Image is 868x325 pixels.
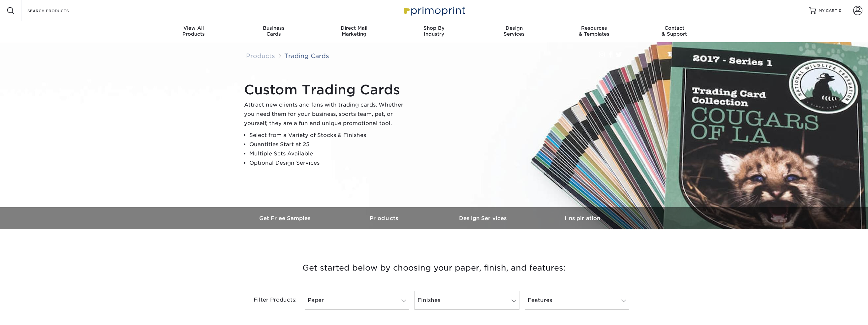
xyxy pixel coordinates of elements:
[246,52,275,59] a: Products
[554,25,634,31] span: Resources
[236,215,335,221] h3: Get Free Samples
[314,25,394,37] div: Marketing
[434,215,533,221] h3: Design Services
[284,52,329,59] a: Trading Cards
[314,21,394,42] a: Direct MailMarketing
[241,253,627,283] h3: Get started below by choosing your paper, finish, and features:
[394,25,474,37] div: Industry
[236,291,302,310] div: Filter Products:
[234,25,314,37] div: Cards
[839,8,842,13] span: 0
[634,25,714,37] div: & Support
[234,21,314,42] a: BusinessCards
[533,215,632,221] h3: Inspiration
[249,158,409,168] li: Optional Design Services
[249,140,409,149] li: Quantities Start at 25
[154,25,234,37] div: Products
[244,82,409,98] h1: Custom Trading Cards
[415,291,519,310] a: Finishes
[27,7,91,15] input: SEARCH PRODUCTS.....
[401,3,467,17] img: Primoprint
[554,25,634,37] div: & Templates
[154,21,234,42] a: View AllProducts
[249,149,409,158] li: Multiple Sets Available
[634,21,714,42] a: Contact& Support
[305,291,409,310] a: Paper
[154,25,234,31] span: View All
[525,291,629,310] a: Features
[335,207,434,229] a: Products
[249,131,409,140] li: Select from a Variety of Stocks & Finishes
[634,25,714,31] span: Contact
[554,21,634,42] a: Resources& Templates
[434,207,533,229] a: Design Services
[394,25,474,31] span: Shop By
[236,207,335,229] a: Get Free Samples
[533,207,632,229] a: Inspiration
[474,25,554,37] div: Services
[335,215,434,221] h3: Products
[474,25,554,31] span: Design
[234,25,314,31] span: Business
[244,100,409,128] p: Attract new clients and fans with trading cards. Whether you need them for your business, sports ...
[394,21,474,42] a: Shop ByIndustry
[819,8,837,14] span: MY CART
[314,25,394,31] span: Direct Mail
[474,21,554,42] a: DesignServices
